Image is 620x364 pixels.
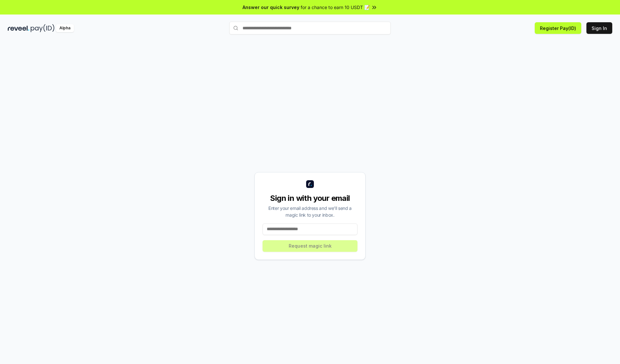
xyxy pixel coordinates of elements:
span: for a chance to earn 10 USDT 📝 [301,4,370,11]
img: logo_small [306,180,314,188]
button: Register Pay(ID) [535,22,581,34]
div: Enter your email address and we’ll send a magic link to your inbox. [263,205,357,218]
span: Answer our quick survey [243,4,299,11]
div: Alpha [56,24,74,32]
div: Sign in with your email [263,193,357,203]
img: pay_id [31,24,55,32]
button: Sign In [586,22,612,34]
img: reveel_dark [8,24,29,32]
